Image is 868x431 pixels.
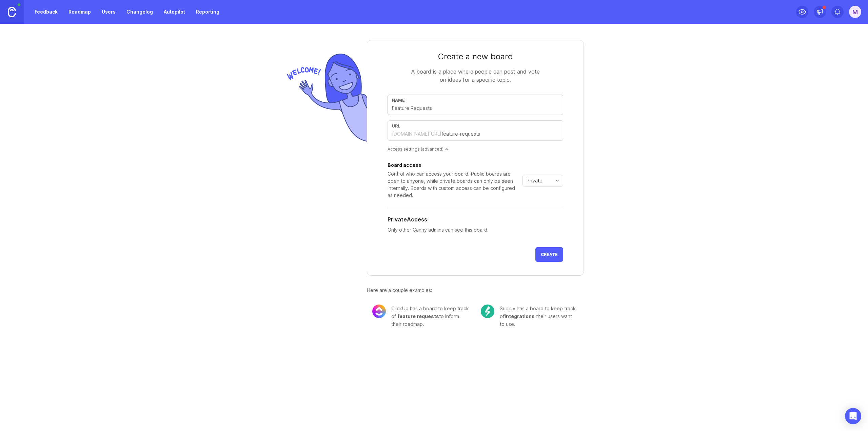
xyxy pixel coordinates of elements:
[849,6,861,18] button: M
[535,247,563,262] button: Create
[372,305,386,318] img: 8cacae02fdad0b0645cb845173069bf5.png
[388,163,520,168] div: Board access
[388,226,563,234] p: Only other Canny admins can see this board.
[392,104,559,112] input: Feature Requests
[64,6,95,18] a: Roadmap
[367,287,584,294] div: Here are a couple examples:
[552,178,563,183] svg: toggle icon
[522,175,563,187] div: toggle menu
[160,6,189,18] a: Autopilot
[388,51,563,62] div: Create a new board
[392,131,441,137] div: [DOMAIN_NAME][URL]
[527,177,542,184] span: Private
[8,7,16,17] img: Canny Home
[397,313,439,319] span: feature requests
[408,67,543,84] div: A board is a place where people can post and vote on ideas for a specific topic.
[541,252,558,257] span: Create
[391,305,470,328] div: ClickUp has a board to keep track of to inform their roadmap.
[505,313,535,319] span: integrations
[500,305,578,328] div: Subbly has a board to keep track of their users want to use.
[392,123,559,129] div: url
[845,408,861,424] div: Open Intercom Messenger
[31,6,62,18] a: Feedback
[388,170,520,199] div: Control who can access your board. Public boards are open to anyone, while private boards can onl...
[441,130,559,138] input: feature-requests
[98,6,120,18] a: Users
[122,6,157,18] a: Changelog
[284,51,367,145] img: welcome-img-178bf9fb836d0a1529256ffe415d7085.png
[392,98,559,103] div: Name
[481,305,494,318] img: c104e91677ce72f6b937eb7b5afb1e94.png
[388,146,563,152] div: Access settings (advanced)
[388,215,427,223] h5: Private Access
[192,6,223,18] a: Reporting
